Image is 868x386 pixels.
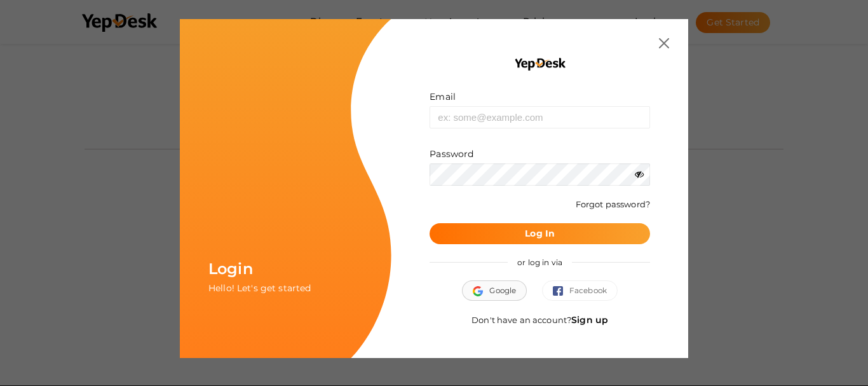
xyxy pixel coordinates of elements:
[462,280,527,301] button: Google
[508,248,572,277] span: or log in via
[571,314,608,326] a: Sign up
[430,223,650,244] button: Log In
[473,286,489,296] img: google.svg
[430,90,456,103] label: Email
[525,228,555,239] b: Log In
[659,38,669,48] img: close.svg
[471,315,608,325] span: Don't have an account?
[208,259,253,278] span: Login
[542,280,618,301] button: Facebook
[430,106,650,128] input: ex: some@example.com
[553,286,569,296] img: facebook.svg
[513,57,566,71] img: YEP_black_cropped.png
[430,148,473,160] label: Password
[576,199,650,209] a: Forgot password?
[208,282,311,294] span: Hello! Let's get started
